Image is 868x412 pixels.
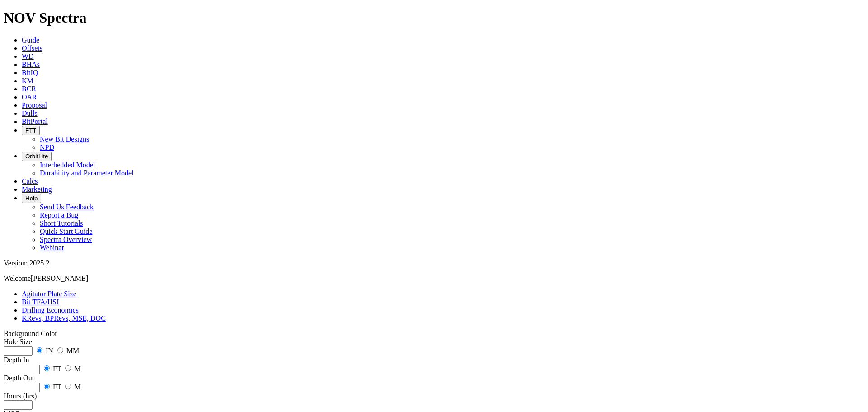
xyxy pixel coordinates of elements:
button: FTT [22,126,40,135]
label: FT [53,365,61,373]
label: Hours (hrs) [4,392,37,400]
span: FTT [25,127,36,134]
a: Report a Bug [40,211,78,219]
a: BitIQ [22,69,38,76]
a: Offsets [22,44,42,52]
a: NPD [40,143,54,151]
div: Version: 2025.2 [4,259,864,267]
a: BCR [22,85,36,93]
a: Webinar [40,244,64,251]
label: FT [53,383,61,391]
a: OAR [22,93,37,101]
a: BitPortal [22,118,48,125]
label: M [74,365,80,373]
span: [PERSON_NAME] [31,275,88,282]
a: Marketing [22,185,52,193]
a: WD [22,52,34,60]
label: MM [66,347,79,355]
button: OrbitLite [22,152,52,161]
button: Help [22,194,41,203]
a: Spectra Overview [40,236,92,243]
a: Quick Start Guide [40,227,92,235]
a: Guide [22,36,39,44]
label: IN [46,347,53,355]
a: New Bit Designs [40,135,89,143]
a: Durability and Parameter Model [40,169,134,177]
a: Send Us Feedback [40,203,94,211]
a: Bit TFA/HSI [22,298,59,306]
a: Toggle Light/Dark Background Color [4,330,57,337]
label: M [74,383,80,391]
label: Hole Size [4,338,32,346]
label: Depth In [4,356,29,364]
a: Proposal [22,101,47,109]
p: Welcome [4,275,864,283]
a: KRevs, BPRevs, MSE, DOC [22,314,106,322]
a: Dulls [22,109,38,117]
a: Drilling Economics [22,306,79,314]
a: Agitator Plate Size [22,290,76,298]
a: Calcs [22,177,38,185]
span: Help [25,195,38,202]
label: Depth Out [4,374,34,382]
a: BHAs [22,61,40,68]
h1: NOV Spectra [4,9,864,26]
a: Short Tutorials [40,219,83,227]
a: Interbedded Model [40,161,95,169]
a: KM [22,77,33,85]
span: OrbitLite [25,153,48,160]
